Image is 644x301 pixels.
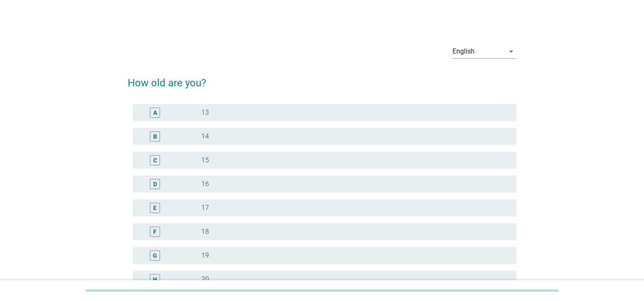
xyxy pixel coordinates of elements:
[153,275,157,284] div: H
[153,179,157,188] div: D
[201,204,209,212] label: 17
[201,108,209,117] label: 13
[201,132,209,141] label: 14
[153,227,157,236] div: F
[452,48,475,55] div: English
[153,156,157,165] div: C
[201,180,209,188] label: 16
[201,156,209,165] label: 15
[506,46,516,57] i: arrow_drop_down
[153,132,157,141] div: B
[201,275,209,284] label: 20
[153,108,157,117] div: A
[153,251,157,260] div: G
[153,203,157,212] div: E
[201,227,209,236] label: 18
[128,67,516,91] h2: How old are you?
[201,251,209,260] label: 19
